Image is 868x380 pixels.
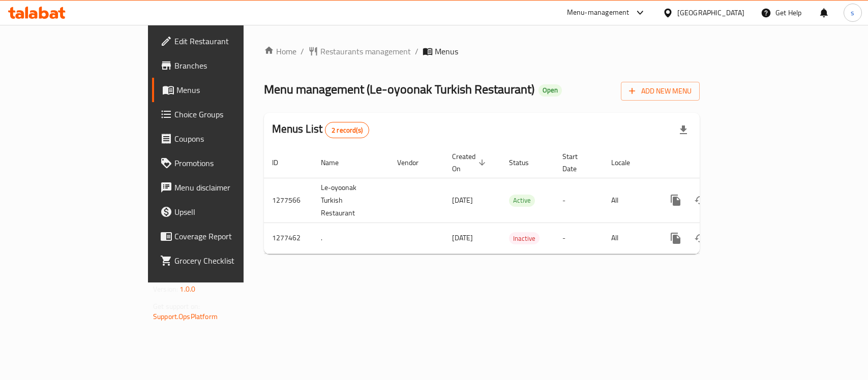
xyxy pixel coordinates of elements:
span: Edit Restaurant [174,35,285,47]
span: Grocery Checklist [174,255,285,267]
li: / [301,45,304,57]
nav: breadcrumb [264,45,700,57]
span: s [851,7,854,18]
div: [GEOGRAPHIC_DATA] [677,7,744,18]
span: Vendor [397,156,432,169]
span: Version: [153,282,178,296]
h2: Menus List [272,121,369,138]
span: [DATE] [452,231,473,244]
span: ID [272,156,291,169]
button: more [664,188,688,212]
div: Export file [671,118,696,142]
span: Open [538,86,562,94]
button: Change Status [688,188,712,212]
td: - [554,178,603,223]
a: Coupons [152,126,293,151]
span: Inactive [509,233,540,244]
span: Upsell [174,206,285,218]
button: more [664,226,688,250]
div: Menu-management [567,7,630,19]
a: Restaurants management [308,45,411,57]
span: Promotions [174,157,285,169]
span: 1.0.0 [179,282,195,296]
span: Branches [174,59,285,72]
a: Upsell [152,200,293,224]
span: Locale [611,156,643,169]
a: Choice Groups [152,102,293,126]
a: Menu disclaimer [152,175,293,200]
span: Choice Groups [174,108,285,120]
span: Menu disclaimer [174,181,285,194]
a: Coverage Report [152,224,293,248]
span: Menus [435,45,458,57]
span: Get support on: [153,300,200,313]
span: Name [321,156,352,169]
a: Promotions [152,151,293,175]
span: Restaurants management [320,45,411,57]
a: Edit Restaurant [152,29,293,53]
span: Status [509,156,542,169]
span: Menu management ( Le-oyoonak Turkish Restaurant ) [264,78,534,101]
span: Coupons [174,133,285,145]
button: Add New Menu [621,82,700,101]
td: All [603,178,655,223]
div: Active [509,195,535,207]
td: - [554,223,603,254]
li: / [415,45,418,57]
span: Coverage Report [174,230,285,242]
span: Created On [452,150,489,175]
td: . [313,223,389,254]
span: [DATE] [452,194,473,207]
span: 2 record(s) [325,125,369,135]
a: Branches [152,53,293,78]
td: Le-oyoonak Turkish Restaurant [313,178,389,223]
table: enhanced table [264,147,769,254]
span: Active [509,195,535,206]
span: Add New Menu [629,85,692,98]
td: All [603,223,655,254]
span: Start Date [562,150,591,175]
button: Change Status [688,226,712,250]
a: Grocery Checklist [152,248,293,273]
th: Actions [655,147,769,178]
span: Menus [176,84,285,96]
a: Support.OpsPlatform [153,310,218,323]
a: Menus [152,78,293,102]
